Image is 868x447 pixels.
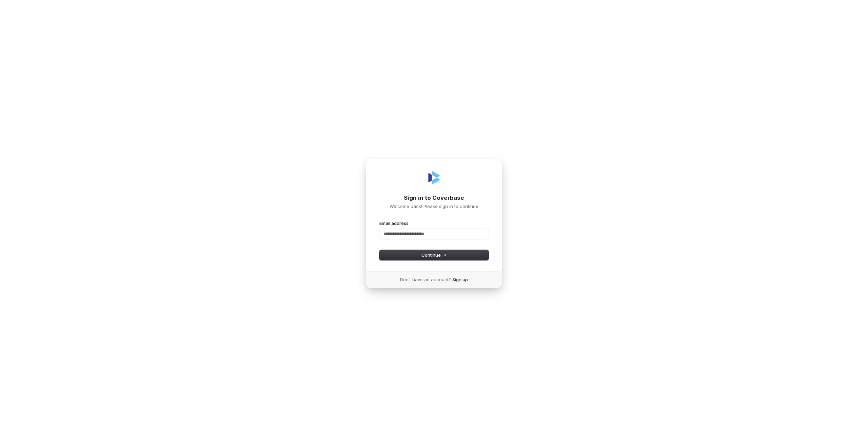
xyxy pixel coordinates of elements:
label: Email address [379,220,409,226]
span: Don’t have an account? [400,276,451,283]
p: Welcome back! Please sign in to continue [379,203,489,209]
a: Sign up [452,276,468,283]
button: Continue [379,250,489,260]
span: Continue [421,252,447,258]
img: Coverbase [426,170,442,186]
h1: Sign in to Coverbase [379,194,489,202]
